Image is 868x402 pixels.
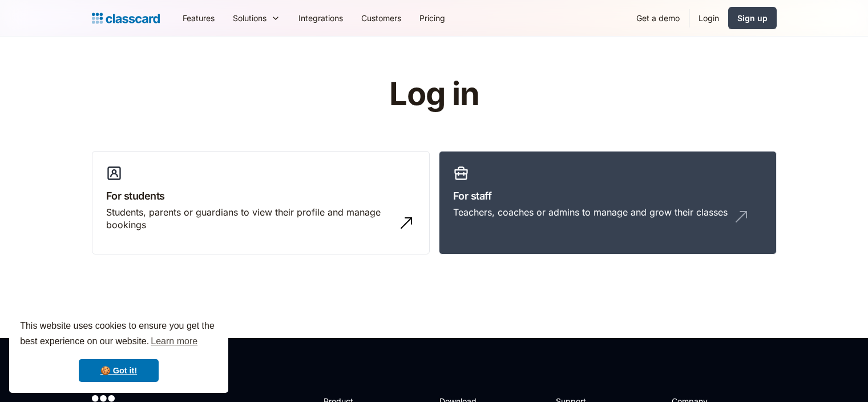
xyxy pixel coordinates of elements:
[106,206,393,232] div: Students, parents or guardians to view their profile and manage bookings
[728,7,777,29] a: Sign up
[79,359,159,382] a: dismiss cookie message
[20,319,217,350] span: This website uses cookies to ensure you get the best experience on our website.
[289,5,352,31] a: Integrations
[224,5,289,31] div: Solutions
[439,151,777,255] a: For staffTeachers, coaches or admins to manage and grow their classes
[92,10,160,26] a: Logo
[737,12,768,24] div: Sign up
[92,151,430,255] a: For studentsStudents, parents or guardians to view their profile and manage bookings
[453,188,762,204] h3: For staff
[149,333,199,350] a: learn more about cookies
[233,12,267,24] div: Solutions
[9,308,228,393] div: cookieconsent
[352,5,410,31] a: Customers
[173,5,224,31] a: Features
[689,5,728,31] a: Login
[410,5,454,31] a: Pricing
[253,77,615,112] h1: Log in
[453,206,728,218] div: Teachers, coaches or admins to manage and grow their classes
[106,188,415,204] h3: For students
[627,5,689,31] a: Get a demo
